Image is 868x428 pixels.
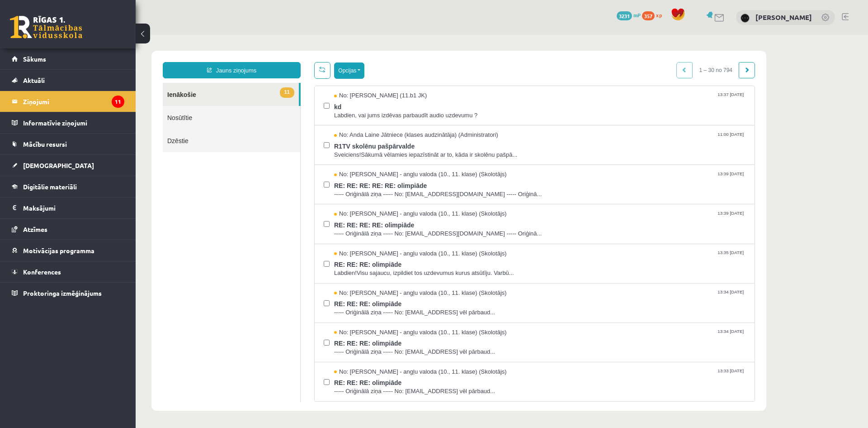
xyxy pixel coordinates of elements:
span: No: [PERSON_NAME] - angļu valoda (10., 11. klase) (Skolotājs) [198,254,371,263]
a: No: [PERSON_NAME] - angļu valoda (10., 11. klase) (Skolotājs) 13:34 [DATE] RE: RE: RE: olimpiāde ... [198,254,610,282]
span: Sveiciens!Sākumā vēlamies iepazīstināt ar to, kāda ir skolēnu pašpā... [198,116,610,125]
a: No: Anda Laine Jātniece (klases audzinātāja) (Administratori) 11:00 [DATE] R1TV skolēnu pašpārval... [198,96,610,124]
a: [PERSON_NAME] [755,13,812,22]
span: 11 [144,53,159,63]
legend: Informatīvie ziņojumi [23,112,124,133]
span: 13:37 [DATE] [580,57,610,63]
i: 11 [112,96,124,108]
a: 3231 mP [617,11,641,19]
a: Atzīmes [12,219,124,240]
span: xp [656,11,662,19]
span: RE: RE: RE: olimpiāde [198,302,610,313]
a: Dzēstie [27,94,165,117]
a: Mācību resursi [12,134,124,154]
span: Aktuāli [23,76,45,84]
span: 13:34 [DATE] [580,293,610,300]
span: kd [198,65,610,77]
span: 11:00 [DATE] [580,96,610,103]
span: 13:35 [DATE] [580,215,610,221]
a: No: [PERSON_NAME] - angļu valoda (10., 11. klase) (Skolotājs) 13:33 [DATE] RE: RE: RE: olimpiāde ... [198,333,610,361]
a: Motivācijas programma [12,240,124,261]
span: 13:39 [DATE] [580,135,610,142]
a: [DEMOGRAPHIC_DATA] [12,155,124,176]
span: 13:39 [DATE] [580,175,610,182]
a: Digitālie materiāli [12,176,124,197]
span: 1 – 30 no 794 [557,27,604,43]
span: RE: RE: RE: olimpiāde [198,223,610,234]
span: R1TV skolēnu pašpārvalde [198,105,610,116]
span: ----- Oriģinālā ziņa ----- No: [EMAIL_ADDRESS] vēl pārbaud... [198,352,610,361]
a: Rīgas 1. Tālmācības vidusskola [10,16,82,38]
span: Digitālie materiāli [23,183,77,191]
a: Maksājumi [12,197,124,218]
a: Nosūtītie [27,71,165,94]
span: No: [PERSON_NAME] - angļu valoda (10., 11. klase) (Skolotājs) [198,333,371,341]
span: Sākums [23,55,46,63]
span: 3231 [617,11,632,20]
a: 11Ienākošie [27,48,163,71]
span: RE: RE: RE: RE: olimpiāde [198,183,610,195]
a: No: [PERSON_NAME] - angļu valoda (10., 11. klase) (Skolotājs) 13:34 [DATE] RE: RE: RE: olimpiāde ... [198,293,610,322]
a: Aktuāli [12,70,124,91]
span: ----- Oriģinālā ziņa ----- No: [EMAIL_ADDRESS] vēl pārbaud... [198,274,610,282]
span: 13:34 [DATE] [580,254,610,261]
a: No: [PERSON_NAME] - angļu valoda (10., 11. klase) (Skolotājs) 13:39 [DATE] RE: RE: RE: RE: olimpi... [198,175,610,203]
span: Mācību resursi [23,140,67,148]
span: No: [PERSON_NAME] - angļu valoda (10., 11. klase) (Skolotājs) [198,175,371,183]
span: No: [PERSON_NAME] - angļu valoda (10., 11. klase) (Skolotājs) [198,293,371,302]
span: 357 [642,11,655,20]
a: Jauns ziņojums [27,27,165,43]
legend: Maksājumi [23,197,124,218]
a: No: [PERSON_NAME] (11.b1 JK) 13:37 [DATE] kd Labdien, vai jums izdēvas parbaudīt audio uzdevumu ? [198,57,610,85]
span: Proktoringa izmēģinājums [23,289,102,297]
a: 357 xp [642,11,666,19]
span: No: [PERSON_NAME] - angļu valoda (10., 11. klase) (Skolotājs) [198,215,371,223]
span: ----- Oriģinālā ziņa ----- No: [EMAIL_ADDRESS][DOMAIN_NAME] ----- Oriģinā... [198,155,610,164]
a: Ziņojumi11 [12,91,124,112]
span: No: Anda Laine Jātniece (klases audzinātāja) (Administratori) [198,96,363,105]
span: Konferences [23,268,61,276]
span: 13:33 [DATE] [580,333,610,340]
img: Ansis Eglājs [741,14,750,23]
span: Motivācijas programma [23,246,94,255]
span: No: [PERSON_NAME] (11.b1 JK) [198,57,291,65]
a: Proktoringa izmēģinājums [12,283,124,303]
a: Konferences [12,261,124,282]
a: Sākums [12,48,124,69]
span: RE: RE: RE: olimpiāde [198,341,610,352]
span: mP [633,11,641,19]
span: ----- Oriģinālā ziņa ----- No: [EMAIL_ADDRESS][DOMAIN_NAME] ----- Oriģinā... [198,195,610,203]
span: Atzīmes [23,225,47,233]
legend: Ziņojumi [23,91,124,112]
span: RE: RE: RE: olimpiāde [198,262,610,274]
span: Labdien!Visu sajaucu, izpildiet tos uzdevumus kurus atsūtīju. Varbū... [198,234,610,243]
a: Informatīvie ziņojumi [12,112,124,133]
span: No: [PERSON_NAME] - angļu valoda (10., 11. klase) (Skolotājs) [198,135,371,144]
span: RE: RE: RE: RE: RE: olimpiāde [198,144,610,155]
span: [DEMOGRAPHIC_DATA] [23,161,94,169]
span: Labdien, vai jums izdēvas parbaudīt audio uzdevumu ? [198,77,610,85]
a: No: [PERSON_NAME] - angļu valoda (10., 11. klase) (Skolotājs) 13:39 [DATE] RE: RE: RE: RE: RE: ol... [198,135,610,164]
span: ----- Oriģinālā ziņa ----- No: [EMAIL_ADDRESS] vēl pārbaud... [198,313,610,322]
a: No: [PERSON_NAME] - angļu valoda (10., 11. klase) (Skolotājs) 13:35 [DATE] RE: RE: RE: olimpiāde ... [198,215,610,243]
button: Opcijas [198,28,229,44]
